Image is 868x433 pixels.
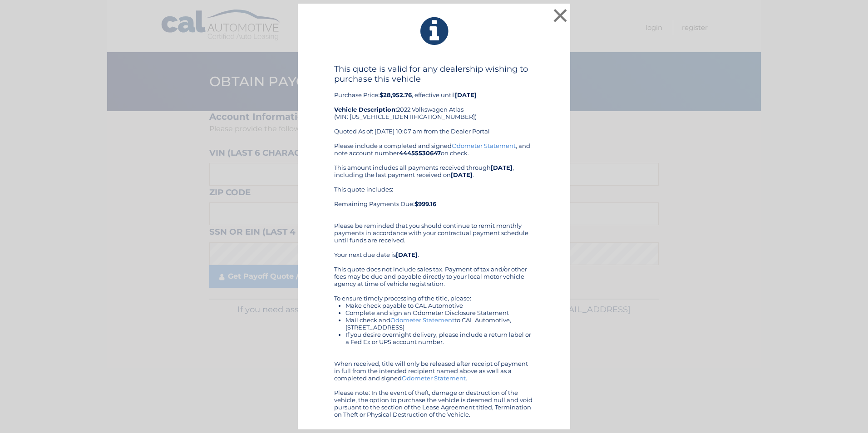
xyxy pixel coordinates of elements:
[399,149,441,157] b: 44455530647
[491,164,513,171] b: [DATE]
[380,91,412,98] b: $28,952.76
[345,309,534,316] li: Complete and sign an Odometer Disclosure Statement
[345,331,534,345] li: If you desire overnight delivery, please include a return label or a Fed Ex or UPS account number.
[334,64,534,84] h4: This quote is valid for any dealership wishing to purchase this vehicle
[452,142,516,149] a: Odometer Statement
[334,186,534,215] div: This quote includes: Remaining Payments Due:
[396,251,418,258] b: [DATE]
[334,106,397,113] strong: Vehicle Description:
[390,316,454,324] a: Odometer Statement
[334,142,534,418] div: Please include a completed and signed , and note account number on check. This amount includes al...
[451,171,473,178] b: [DATE]
[551,6,569,25] button: ×
[455,91,477,98] b: [DATE]
[414,200,436,207] b: $999.16
[334,64,534,142] div: Purchase Price: , effective until 2022 Volkswagen Atlas (VIN: [US_VEHICLE_IDENTIFICATION_NUMBER])...
[345,316,534,331] li: Mail check and to CAL Automotive, [STREET_ADDRESS]
[402,374,466,382] a: Odometer Statement
[345,302,534,309] li: Make check payable to CAL Automotive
